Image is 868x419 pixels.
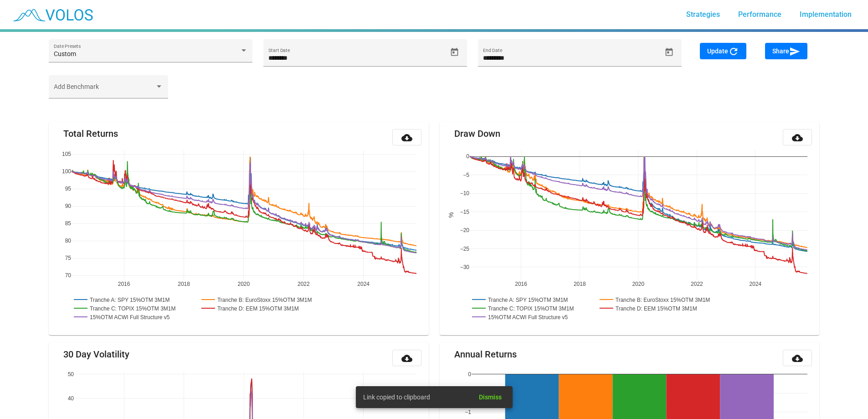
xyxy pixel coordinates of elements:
mat-icon: cloud_download [401,353,412,364]
mat-icon: cloud_download [401,132,412,143]
mat-card-title: 30 Day Volatility [63,350,129,359]
mat-card-title: Annual Returns [454,350,517,359]
span: Custom [54,50,76,57]
img: blue_transparent.png [7,3,98,26]
mat-card-title: Total Returns [63,129,118,138]
button: Open calendar [447,44,462,60]
span: Share [772,47,800,55]
span: Update [707,47,739,55]
mat-icon: cloud_download [792,353,803,364]
mat-card-title: Draw Down [454,129,500,138]
span: Strategies [686,10,720,19]
button: Open calendar [661,44,677,60]
span: Implementation [800,10,852,19]
span: Dismiss [479,393,502,401]
span: Link copied to clipboard [363,393,430,402]
button: Update [700,43,746,59]
span: Performance [738,10,781,19]
a: Performance [731,6,789,23]
a: Strategies [679,6,727,23]
button: Share [765,43,807,59]
button: Dismiss [472,389,509,405]
mat-icon: send [789,46,800,57]
mat-icon: cloud_download [792,132,803,143]
mat-icon: refresh [728,46,739,57]
a: Implementation [792,6,859,23]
